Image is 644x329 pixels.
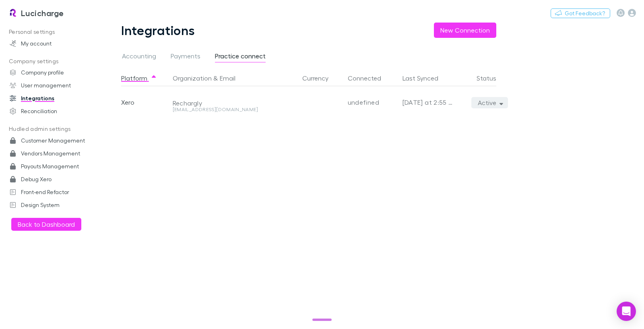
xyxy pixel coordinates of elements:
[2,173,106,186] a: Debug Xero
[348,70,391,86] button: Connected
[402,70,448,86] button: Last Synced
[2,105,106,118] a: Reconciliation
[471,97,508,108] button: Active
[173,70,293,86] div: &
[2,147,106,160] a: Vendors Management
[173,70,212,86] button: Organization
[173,99,288,107] div: Rechargly
[171,52,200,62] span: Payments
[302,70,338,86] button: Currency
[2,37,106,50] a: My account
[2,199,106,211] a: Design System
[348,86,396,118] div: undefined
[121,70,157,86] button: Platform
[402,86,454,118] div: [DATE] at 2:55 AM
[551,8,610,18] button: Got Feedback?
[2,124,106,134] p: Hudled admin settings
[2,66,106,79] a: Company profile
[8,8,18,18] img: Lucicharge's Logo
[2,160,106,173] a: Payouts Management
[220,70,235,86] button: Email
[2,79,106,92] a: User management
[121,86,169,118] div: Xero
[434,23,496,38] button: New Connection
[173,107,288,112] div: [EMAIL_ADDRESS][DOMAIN_NAME]
[2,134,106,147] a: Customer Management
[2,92,106,105] a: Integrations
[3,3,69,23] a: Lucicharge
[477,70,506,86] button: Status
[617,302,636,321] div: Open Intercom Messenger
[2,27,106,37] p: Personal settings
[122,52,156,62] span: Accounting
[2,186,106,199] a: Front-end Refactor
[11,218,81,231] button: Back to Dashboard
[121,23,195,38] h1: Integrations
[2,56,106,66] p: Company settings
[21,8,64,18] h3: Lucicharge
[215,52,266,62] span: Practice connect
